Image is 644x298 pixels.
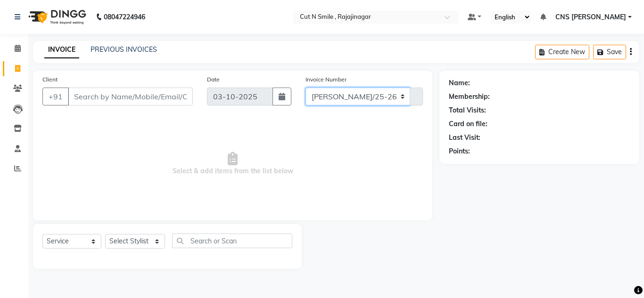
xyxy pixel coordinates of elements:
a: INVOICE [44,41,79,58]
button: Save [593,45,626,59]
div: Last Visit: [449,133,480,143]
label: Date [207,75,220,84]
span: CNS [PERSON_NAME] [555,12,626,22]
a: PREVIOUS INVOICES [91,45,157,54]
div: Total Visits: [449,105,486,115]
b: 08047224946 [104,4,145,30]
input: Search by Name/Mobile/Email/Code [68,88,193,105]
div: Name: [449,78,470,88]
button: +91 [42,88,69,105]
input: Search or Scan [172,234,292,248]
div: Card on file: [449,119,487,129]
div: Points: [449,146,470,156]
img: logo [24,4,89,30]
label: Invoice Number [305,75,347,84]
button: Create New [535,45,589,59]
label: Client [42,75,58,84]
span: Select & add items from the list below [42,117,423,211]
div: Membership: [449,92,490,102]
